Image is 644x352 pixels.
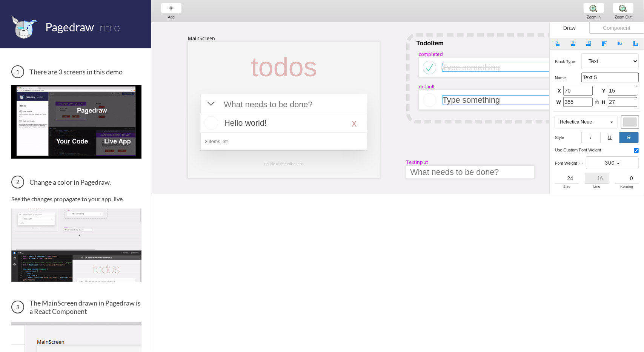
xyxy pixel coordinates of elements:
[11,65,141,78] h3: There are 3 screens in this demo
[11,208,141,282] img: Change a color in Pagedraw
[96,20,120,34] span: Intro
[634,148,639,153] input: use custom font weight
[615,184,639,189] div: Kerning
[555,76,581,80] h5: name
[550,22,589,34] div: Draw
[594,99,599,105] i: lock_open
[608,135,612,140] u: U
[555,161,577,165] span: font weight
[11,85,141,158] img: 3 screens
[556,88,561,95] span: X
[586,156,639,169] button: 300
[601,88,606,95] span: Y
[188,35,215,41] div: MainScreen
[555,184,579,189] div: Size
[619,4,627,12] img: zoom-minus.png
[605,160,615,166] span: 300
[11,15,38,39] img: favicon.png
[619,132,639,143] button: S
[590,135,592,140] i: I
[406,159,428,165] div: TextInput
[555,135,581,140] h5: style
[419,51,443,57] div: completed
[600,132,619,143] button: U
[555,59,581,64] h5: Block type
[601,99,606,106] span: H
[419,83,435,90] div: default
[556,99,561,106] span: W
[11,299,141,315] h3: The MainScreen drawn in Pagedraw is a React Component
[627,135,631,140] s: S
[589,22,644,34] div: Component
[581,73,639,82] input: Text 5
[581,132,601,143] button: I
[593,184,601,188] span: Line
[11,195,141,202] p: See the changes propagate to your app, live.
[11,176,141,188] h3: Change a color in Pagedraw.
[590,4,598,12] img: zoom-plus.png
[167,4,175,12] img: baseline-add-24px.svg
[45,20,94,34] span: Pagedraw
[555,148,604,152] h5: use custom font weight
[560,120,592,125] div: Helvetica Neue
[609,15,638,19] div: Zoom Out
[578,161,584,166] i: code
[579,15,608,19] div: Zoom In
[157,15,186,19] div: Add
